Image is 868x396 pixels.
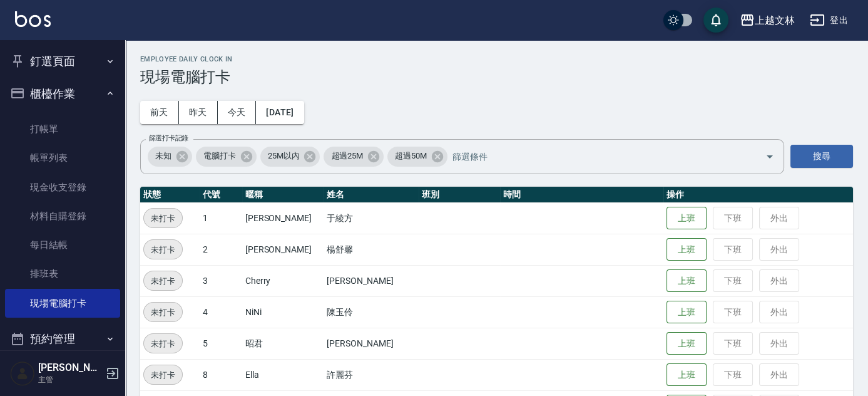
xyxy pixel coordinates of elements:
button: 上班 [666,363,707,387]
td: 1 [200,202,242,234]
button: 上班 [666,269,707,293]
span: 電腦打卡 [196,150,243,162]
td: 許麗芬 [324,359,419,390]
th: 代號 [200,187,242,203]
span: 未打卡 [144,337,182,350]
a: 現場電腦打卡 [5,289,120,318]
button: save [703,8,728,33]
th: 時間 [500,187,663,203]
span: 超過50M [387,150,434,162]
div: 上越文林 [755,13,795,28]
h2: Employee Daily Clock In [140,55,853,63]
div: 未知 [148,147,192,167]
a: 現金收支登錄 [5,173,120,202]
td: NiNi [242,296,324,328]
td: Cherry [242,265,324,296]
button: Open [760,147,780,167]
td: 楊舒馨 [324,234,419,265]
th: 狀態 [140,187,200,203]
p: 主管 [38,374,102,385]
td: 8 [200,359,242,390]
td: [PERSON_NAME] [324,265,419,296]
td: 昭君 [242,328,324,359]
span: 未打卡 [144,243,182,256]
label: 篩選打卡記錄 [149,133,188,143]
span: 25M以內 [260,150,307,162]
input: 篩選條件 [449,145,743,167]
button: 預約管理 [5,323,120,355]
th: 姓名 [324,187,419,203]
a: 打帳單 [5,115,120,143]
span: 未打卡 [144,306,182,319]
span: 未打卡 [144,274,182,288]
span: 未打卡 [144,212,182,225]
td: [PERSON_NAME] [242,202,324,234]
td: 5 [200,328,242,359]
span: 未打卡 [144,368,182,382]
a: 帳單列表 [5,143,120,172]
td: 3 [200,265,242,296]
button: 搜尋 [790,145,853,168]
button: [DATE] [256,101,304,124]
div: 超過50M [387,147,447,167]
th: 班別 [419,187,500,203]
div: 電腦打卡 [196,147,257,167]
button: 櫃檯作業 [5,78,120,110]
th: 操作 [663,187,853,203]
td: 2 [200,234,242,265]
button: 上越文林 [735,8,800,33]
button: 上班 [666,207,707,230]
button: 上班 [666,238,707,261]
button: 前天 [140,101,179,124]
button: 今天 [218,101,257,124]
button: 釘選頁面 [5,45,120,78]
h5: [PERSON_NAME] [38,362,102,374]
td: [PERSON_NAME] [242,234,324,265]
h3: 現場電腦打卡 [140,68,853,86]
button: 昨天 [179,101,218,124]
a: 每日結帳 [5,231,120,259]
div: 25M以內 [260,147,320,167]
span: 未知 [148,150,179,162]
span: 超過25M [324,150,370,162]
button: 登出 [805,9,853,32]
td: [PERSON_NAME] [324,328,419,359]
td: Ella [242,359,324,390]
button: 上班 [666,301,707,324]
a: 排班表 [5,259,120,288]
td: 4 [200,296,242,328]
img: Logo [15,11,51,27]
div: 超過25M [324,147,384,167]
td: 陳玉伶 [324,296,419,328]
img: Person [10,361,35,386]
th: 暱稱 [242,187,324,203]
td: 于綾方 [324,202,419,234]
a: 材料自購登錄 [5,202,120,231]
button: 上班 [666,332,707,355]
